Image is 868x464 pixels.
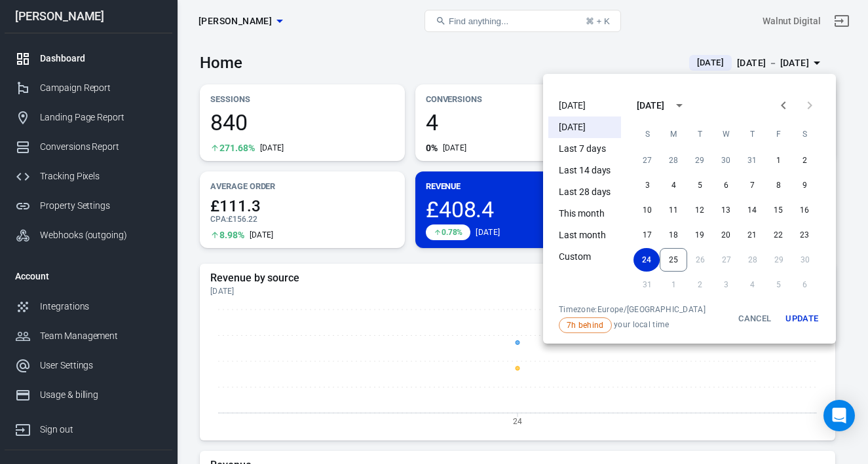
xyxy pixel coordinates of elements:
button: 3 [634,173,660,197]
button: 15 [765,198,791,222]
li: [DATE] [548,116,621,138]
span: Monday [662,121,685,147]
button: 21 [739,223,765,247]
button: 18 [660,223,687,247]
button: 31 [739,149,765,172]
button: 13 [713,198,739,222]
button: 6 [713,173,739,197]
li: Last 14 days [548,160,621,181]
span: Thursday [740,121,764,147]
button: 12 [687,198,713,222]
button: 28 [660,149,687,172]
button: 25 [660,248,687,272]
button: Previous month [770,92,797,118]
button: 2 [791,149,818,172]
div: Open Intercom Messenger [823,400,855,431]
button: 4 [660,173,687,197]
li: Last 28 days [548,181,621,203]
span: Friday [766,121,790,147]
button: Update [781,304,823,333]
button: 16 [791,198,818,222]
span: Saturday [793,121,816,147]
button: 10 [634,198,660,222]
li: Last month [548,224,621,246]
button: 14 [739,198,765,222]
button: 1 [765,149,791,172]
button: 22 [765,223,791,247]
div: [DATE] [637,99,664,113]
button: 9 [791,173,818,197]
button: 29 [687,149,713,172]
button: Cancel [734,304,776,333]
li: [DATE] [548,95,621,116]
button: 23 [791,223,818,247]
button: calendar view is open, switch to year view [668,94,690,116]
button: 20 [713,223,739,247]
li: This month [548,203,621,224]
button: 7 [739,173,765,197]
li: Custom [548,246,621,268]
span: Tuesday [688,121,711,147]
button: 5 [687,173,713,197]
button: 19 [687,223,713,247]
li: Last 7 days [548,138,621,160]
button: 17 [634,223,660,247]
button: 8 [765,173,791,197]
span: Sunday [635,121,659,147]
span: your local time [559,317,706,333]
button: 27 [634,149,660,172]
div: Timezone: Europe/[GEOGRAPHIC_DATA] [559,304,706,315]
span: 7h behind [562,319,609,331]
button: 24 [633,248,660,272]
button: 11 [660,198,687,222]
span: Wednesday [714,121,738,147]
button: 30 [713,149,739,172]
